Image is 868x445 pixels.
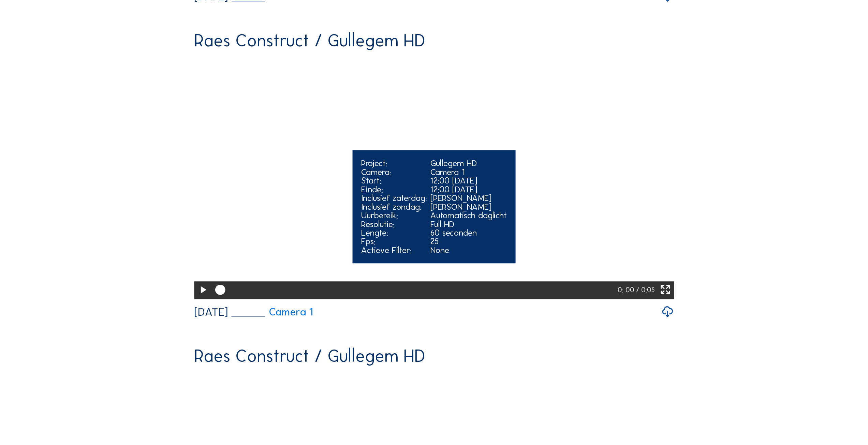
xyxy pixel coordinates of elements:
div: / 0:05 [636,281,655,299]
div: None [430,246,507,254]
div: 60 seconden [430,228,507,237]
div: [PERSON_NAME] [430,194,507,202]
div: Start: [361,176,427,185]
div: Lengte: [361,228,427,237]
div: 12:00 [DATE] [430,185,507,194]
video: Your browser does not support the video tag. [194,58,674,298]
div: Camera: [361,168,427,176]
div: 0: 00 [618,281,636,299]
div: Full HD [430,220,507,228]
div: Automatisch daglicht [430,211,507,220]
div: Resolutie: [361,220,427,228]
a: Camera 1 [231,307,312,317]
div: 25 [430,237,507,246]
div: Einde: [361,185,427,194]
div: Raes Construct / Gullegem HD [194,32,425,49]
div: Raes Construct / Gullegem HD [194,347,425,365]
div: Gullegem HD [430,159,507,167]
div: Uurbereik: [361,211,427,220]
div: Camera 1 [430,168,507,176]
div: Inclusief zaterdag: [361,194,427,202]
div: [DATE] [194,307,228,318]
div: [PERSON_NAME] [430,203,507,211]
div: Inclusief zondag: [361,203,427,211]
div: Fps: [361,237,427,246]
div: 12:00 [DATE] [430,176,507,185]
div: Actieve Filter: [361,246,427,254]
div: Project: [361,159,427,167]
